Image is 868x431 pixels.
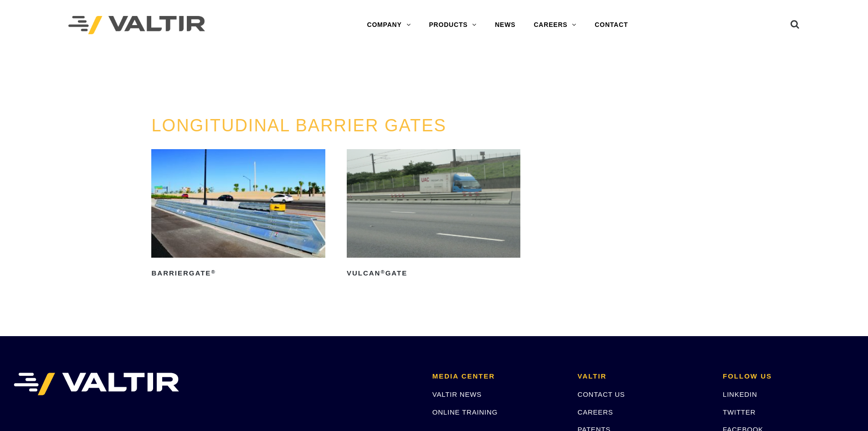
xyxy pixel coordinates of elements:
a: ONLINE TRAINING [432,408,498,416]
sup: ® [380,269,385,275]
img: Valtir [68,16,205,35]
a: CAREERS [578,408,613,416]
a: LONGITUDINAL BARRIER GATES [151,116,446,135]
a: CAREERS [524,16,586,34]
h2: MEDIA CENTER [432,373,564,380]
img: VALTIR [14,373,179,395]
a: LINKEDIN [723,390,757,398]
a: TWITTER [723,408,755,416]
a: BarrierGate® [151,149,325,280]
a: NEWS [486,16,524,34]
h2: FOLLOW US [723,373,854,380]
a: VALTIR NEWS [432,390,482,398]
a: CONTACT [586,16,637,34]
a: PRODUCTS [420,16,486,34]
h2: Vulcan Gate [347,266,520,280]
a: CONTACT US [578,390,625,398]
h2: VALTIR [578,373,709,380]
a: COMPANY [358,16,420,34]
h2: BarrierGate [151,266,325,280]
sup: ® [211,269,216,275]
a: Vulcan®Gate [347,149,520,280]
